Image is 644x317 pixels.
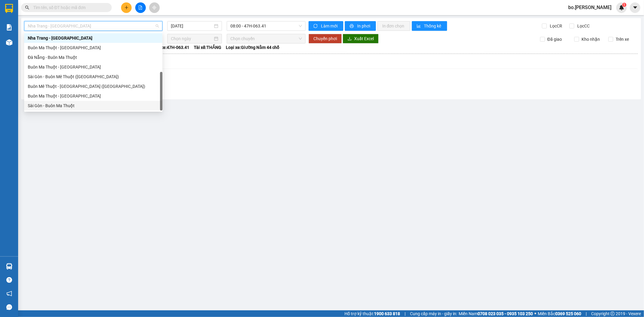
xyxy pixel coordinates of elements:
span: Hỗ trợ kỹ thuật: [344,310,400,317]
strong: 0708 023 035 - 0935 103 250 [478,311,533,316]
span: bo.[PERSON_NAME] [563,4,616,11]
button: aim [149,2,160,13]
button: printerIn phơi [345,21,376,31]
span: Đã giao [545,36,564,43]
button: In đơn chọn [377,21,410,31]
img: icon-new-feature [619,5,624,10]
span: In phơi [357,23,371,29]
span: search [25,5,29,10]
div: Sài Gòn - Buôn Ma Thuột [28,102,159,109]
div: Buôn Mê Thuột - [GEOGRAPHIC_DATA] ([GEOGRAPHIC_DATA]) [28,83,159,90]
span: aim [152,5,156,10]
span: ⚪️ [534,312,536,315]
span: Miền Nam [459,310,533,317]
button: syncLàm mới [309,21,343,31]
button: caret-down [630,2,640,13]
input: Tìm tên, số ĐT hoặc mã đơn [33,4,104,11]
div: Buôn Mê Thuột - Sài Gòn (Hàng Hóa) [24,82,162,91]
div: Đà Nẵng - Buôn Ma Thuột [28,54,159,61]
span: | [405,310,405,317]
img: warehouse-icon [6,263,12,270]
div: Đà Nẵng - Buôn Ma Thuột [24,53,162,62]
img: logo-vxr [5,4,13,13]
div: Buôn Ma Thuột - [GEOGRAPHIC_DATA] [28,44,159,51]
span: Số xe: 47H-063.41 [155,44,189,51]
div: Buôn Ma Thuột - [GEOGRAPHIC_DATA] [28,64,159,70]
span: copyright [610,312,615,316]
div: Buôn Ma Thuột - Sài Gòn [24,91,162,101]
span: question-circle [6,277,12,283]
div: Nha Trang - Buôn Ma Thuột [24,33,162,43]
div: Sài Gòn - Buôn Mê Thuột ([GEOGRAPHIC_DATA]) [28,73,159,80]
span: Làm mới [321,23,338,29]
span: Nha Trang - Buôn Ma Thuột [28,21,159,30]
input: 11/08/2025 [171,23,213,29]
span: Kho nhận [579,36,602,43]
input: Chọn ngày [171,35,213,42]
span: file-add [138,5,143,10]
span: Cung cấp máy in - giấy in: [410,310,457,317]
div: Sài Gòn - Buôn Mê Thuột (Hàng Hóa) [24,72,162,82]
button: bar-chartThống kê [412,21,447,31]
div: Sài Gòn - Buôn Ma Thuột [24,101,162,110]
button: plus [121,2,132,13]
strong: 0369 525 060 [555,311,581,316]
strong: 1900 633 818 [374,311,400,316]
span: message [6,304,12,310]
span: Chọn chuyến [230,34,302,43]
span: Tài xế: THẮNG [194,44,221,51]
img: solution-icon [6,24,12,30]
span: Lọc CC [575,23,591,29]
span: 08:00 - 47H-063.41 [230,21,302,30]
span: | [586,310,587,317]
span: 1 [623,3,625,7]
span: plus [124,5,129,10]
span: Miền Bắc [538,310,581,317]
span: Thống kê [424,23,442,29]
sup: 1 [622,3,626,7]
img: warehouse-icon [6,39,12,46]
span: Lọc CR [548,23,563,29]
span: printer [350,24,355,29]
span: Trên xe [613,36,631,43]
span: bar-chart [417,24,422,29]
span: notification [6,291,12,296]
button: downloadXuất Excel [343,34,379,43]
div: Nha Trang - [GEOGRAPHIC_DATA] [28,35,159,41]
button: file-add [135,2,146,13]
div: Buôn Ma Thuột - Nha Trang [24,43,162,53]
div: Buôn Ma Thuột - [GEOGRAPHIC_DATA] [28,93,159,99]
button: Chuyển phơi [309,34,342,43]
span: caret-down [633,5,638,10]
div: Buôn Ma Thuột - Đà Nẵng [24,62,162,72]
span: Loại xe: Giường Nằm 44 chỗ [226,44,279,51]
span: sync [313,24,319,29]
